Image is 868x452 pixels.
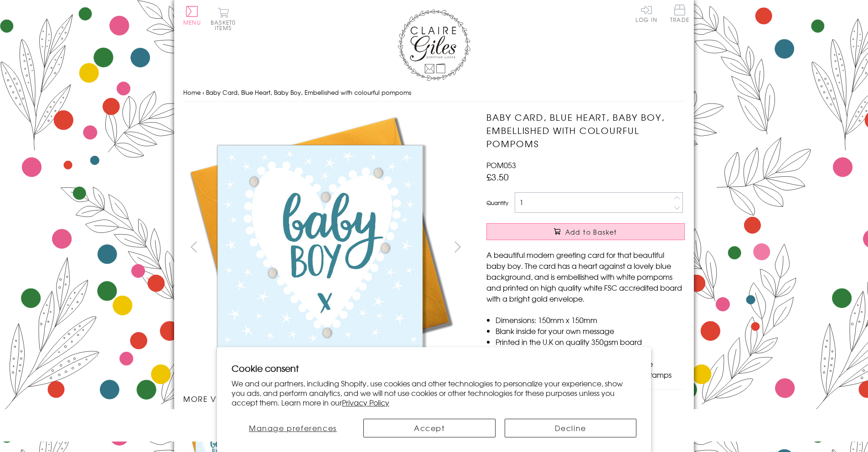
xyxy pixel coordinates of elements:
h2: Cookie consent [232,362,636,375]
a: Home [183,88,201,97]
h1: Baby Card, Blue Heart, Baby Boy, Embellished with colourful pompoms [486,111,685,150]
h3: More views [183,393,468,404]
button: next [448,236,468,257]
button: Menu [183,6,201,25]
span: 0 items [215,18,236,32]
li: Printed in the U.K on quality 350gsm board [496,336,685,347]
img: Baby Card, Blue Heart, Baby Boy, Embellished with colourful pompoms [468,111,742,384]
a: Log In [635,5,657,22]
span: Baby Card, Blue Heart, Baby Boy, Embellished with colourful pompoms [206,88,411,97]
button: Manage preferences [232,419,354,437]
button: Add to Basket [486,223,685,240]
li: Blank inside for your own message [496,325,685,336]
a: Trade [670,5,689,24]
a: Privacy Policy [342,397,389,408]
img: Baby Card, Blue Heart, Baby Boy, Embellished with colourful pompoms [183,111,457,384]
span: POM053 [486,159,516,170]
button: Decline [505,419,637,437]
img: Claire Giles Greetings Cards [398,9,470,81]
span: Trade [670,5,689,22]
span: Manage preferences [249,422,337,433]
p: We and our partners, including Shopify, use cookies and other technologies to personalize your ex... [232,379,636,407]
button: Basket0 items [211,7,236,31]
span: Menu [183,18,201,26]
span: Add to Basket [565,227,617,236]
button: Accept [363,419,496,437]
li: Dimensions: 150mm x 150mm [496,314,685,325]
span: › [202,88,204,97]
label: Quantity [486,199,508,207]
span: £3.50 [486,170,509,183]
button: prev [183,236,204,257]
nav: breadcrumbs [183,83,685,102]
p: A beautiful modern greeting card for that beautiful baby boy. The card has a heart against a love... [486,249,685,304]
